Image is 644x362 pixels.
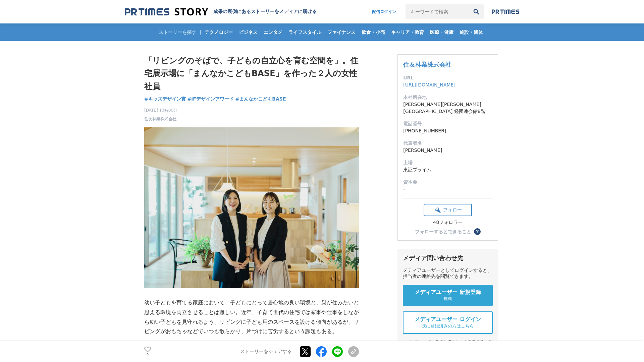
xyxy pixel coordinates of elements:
[403,120,492,127] dt: 電話番号
[403,179,492,186] dt: 資本金
[422,323,474,329] span: 既に登録済みの方はこちら
[365,4,403,19] a: 配信ログイン
[235,96,286,103] a: #まんなかこどもBASE
[492,9,519,14] img: prtimes
[325,23,358,41] a: ファイナンス
[187,96,234,102] span: #iFデザインアワード
[403,166,492,173] dd: 東証プライム
[388,29,427,35] span: キャリア・教育
[474,228,481,235] button: ？
[403,254,493,262] div: メディア問い合わせ先
[261,23,285,41] a: エンタメ
[403,311,493,334] a: メディアユーザー ログイン 既に登録済みの方はこちら
[202,23,235,41] a: テクノロジー
[403,147,492,154] dd: [PERSON_NAME]
[286,29,324,35] span: ライフスタイル
[359,23,388,41] a: 飲食・小売
[403,94,492,101] dt: 本社所在地
[125,7,317,16] a: 成果の裏側にあるストーリーをメディアに届ける 成果の裏側にあるストーリーをメディアに届ける
[213,9,317,15] h2: 成果の裏側にあるストーリーをメディアに届ける
[403,159,492,166] dt: 上場
[403,127,492,134] dd: [PHONE_NUMBER]
[469,4,484,19] button: 検索
[202,29,235,35] span: テクノロジー
[125,7,208,16] img: 成果の裏側にあるストーリーをメディアに届ける
[403,101,492,115] dd: [PERSON_NAME][PERSON_NAME][GEOGRAPHIC_DATA] 経団連会館8階
[359,29,388,35] span: 飲食・小売
[236,23,260,41] a: ビジネス
[403,267,493,280] div: メディアユーザーとしてログインすると、担当者の連絡先を閲覧できます。
[144,127,359,288] img: thumbnail_b74e13d0-71d4-11f0-8cd6-75e66c4aab62.jpg
[286,23,324,41] a: ライフスタイル
[415,316,481,323] span: メディアユーザー ログイン
[427,23,456,41] a: 医療・健康
[187,96,234,103] a: #iFデザインアワード
[403,74,492,81] dt: URL
[144,96,186,103] a: #キッズデザイン賞
[457,29,486,35] span: 施設・団体
[144,116,176,122] a: 住友林業株式会社
[235,96,286,102] span: #まんなかこどもBASE
[236,29,260,35] span: ビジネス
[144,298,359,337] p: 幼い子どもを育てる家庭において、子どもにとって居心地の良い環境と、親が住みたいと思える環境を両立させることは難しい。近年、子育て世代の住宅では家事や仕事をしながら幼い子どもを見守れるよう、リビン...
[403,82,455,87] a: [URL][DOMAIN_NAME]
[144,54,359,93] h1: 「リビングのそばで、子どもの自立心を育む空間を」。住宅展示場に「まんなかこどもBASE」を作った２人の女性社員
[415,289,481,296] span: メディアユーザー 新規登録
[144,353,151,356] p: 0
[144,96,186,102] span: #キッズデザイン賞
[443,296,452,302] span: 無料
[403,285,493,306] a: メディアユーザー 新規登録 無料
[403,186,492,193] dd: -
[388,23,427,41] a: キャリア・教育
[406,4,469,19] input: キーワードで検索
[415,229,471,234] div: フォローするとできること
[427,29,456,35] span: 医療・健康
[457,23,486,41] a: 施設・団体
[424,204,472,216] button: フォロー
[475,229,480,234] span: ？
[325,29,358,35] span: ファイナンス
[403,140,492,147] dt: 代表者名
[240,349,292,355] p: ストーリーをシェアする
[144,107,177,113] span: [DATE] 10時00分
[424,220,472,226] div: 48フォロワー
[403,61,451,68] a: 住友林業株式会社
[261,29,285,35] span: エンタメ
